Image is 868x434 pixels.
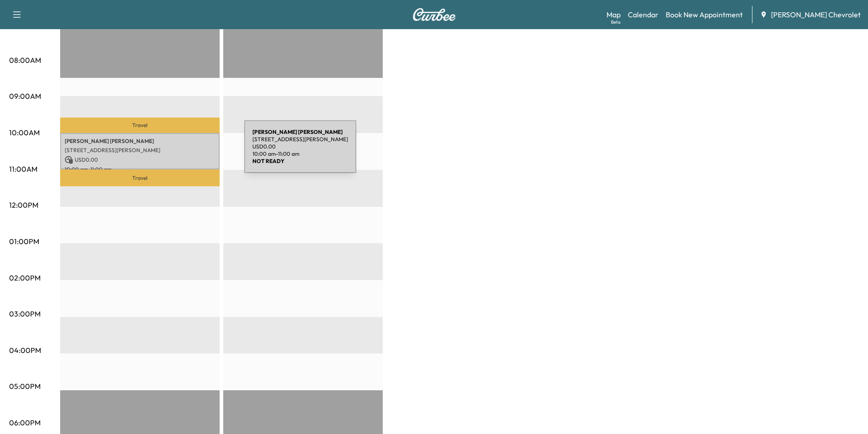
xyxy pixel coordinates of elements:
[65,166,215,173] p: 10:00 am - 11:00 am
[60,169,220,186] p: Travel
[9,308,41,319] p: 03:00PM
[65,156,215,164] p: USD 0.00
[666,9,743,20] a: Book New Appointment
[9,127,40,138] p: 10:00AM
[65,147,215,154] p: [STREET_ADDRESS][PERSON_NAME]
[771,9,861,20] span: [PERSON_NAME] Chevrolet
[9,345,41,356] p: 04:00PM
[9,272,41,283] p: 02:00PM
[412,8,456,21] img: Curbee Logo
[628,9,658,20] a: Calendar
[9,381,41,392] p: 05:00PM
[9,91,41,102] p: 09:00AM
[9,163,37,174] p: 11:00AM
[611,19,621,26] div: Beta
[65,138,215,145] p: [PERSON_NAME] [PERSON_NAME]
[9,55,41,66] p: 08:00AM
[9,417,41,428] p: 06:00PM
[9,199,38,210] p: 12:00PM
[9,236,39,247] p: 01:00PM
[606,9,621,20] a: MapBeta
[60,117,220,133] p: Travel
